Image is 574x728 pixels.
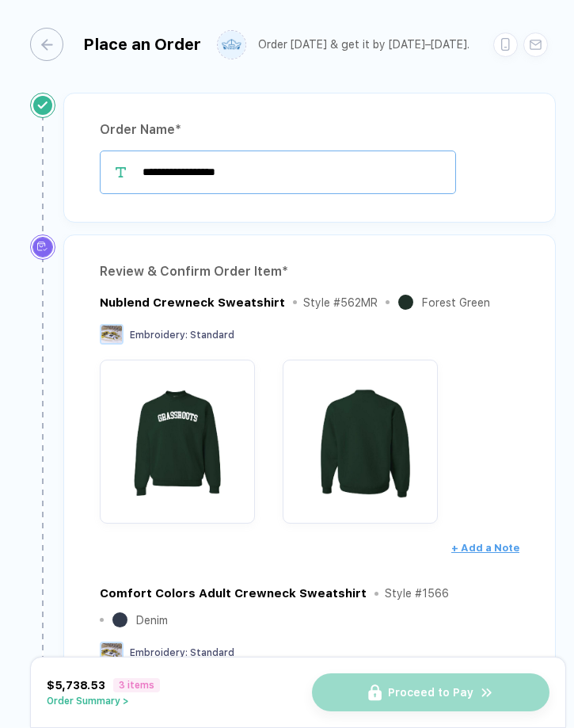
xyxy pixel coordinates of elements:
span: Embroidery : [130,647,188,658]
img: Embroidery [100,642,124,662]
span: + Add a Note [451,542,519,554]
img: Embroidery [100,324,124,345]
div: Review & Confirm Order Item [100,259,519,284]
span: Standard [190,647,234,658]
span: Embroidery : [130,330,188,341]
div: Denim [136,614,168,627]
span: 3 items [113,678,160,692]
div: Nublend Crewneck Sweatshirt [100,294,285,311]
button: Order Summary > [47,696,160,707]
button: + Add a Note [451,536,519,561]
img: user profile [218,31,245,59]
div: Order Name [100,117,519,143]
div: Style # 562MR [303,296,378,309]
div: Place an Order [83,35,201,54]
span: Standard [190,330,234,341]
span: $5,738.53 [47,679,105,692]
div: Forest Green [422,296,490,309]
div: Order [DATE] & get it by [DATE]–[DATE]. [258,38,469,51]
div: Style # 1566 [385,587,449,600]
img: 1718384374087zrdri_nt_back.png [291,368,430,507]
div: Comfort Colors Adult Crewneck Sweatshirt [100,585,367,602]
img: 1718384374087upjkc_nt_front.png [108,368,247,507]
